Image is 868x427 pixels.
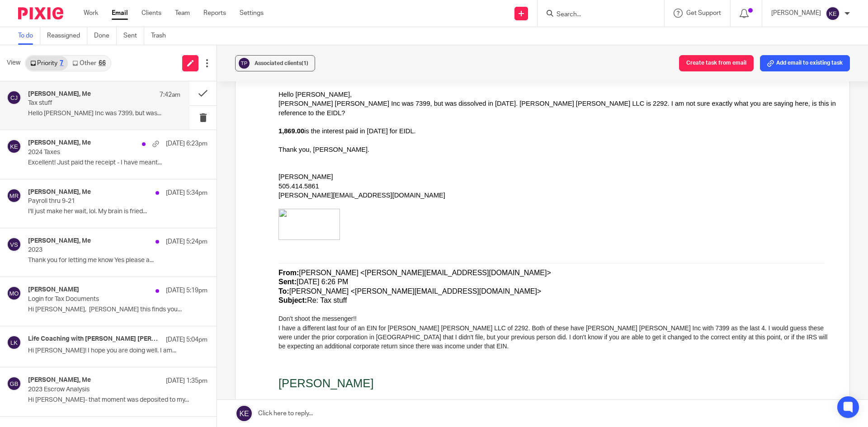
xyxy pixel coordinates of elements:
a: Reassigned [47,27,87,45]
p: Thank you for letting me know Yes please a... [28,257,208,264]
a: HERE [80,364,97,371]
p: Payroll thru 9-21 [28,197,172,205]
h4: [PERSON_NAME], Me [28,237,91,245]
p: I'll just make her wait, lol. My brain is fried... [28,208,208,216]
a: Priority7 [26,56,68,70]
a: [PERSON_NAME][EMAIL_ADDRESS][DOMAIN_NAME] [111,401,269,408]
input: Search [556,11,637,19]
div: 66 [99,60,106,66]
p: [DATE] 5:19pm [166,286,208,295]
button: Add email to existing task [760,55,850,71]
p: 2023 Escrow Analysis [28,386,172,394]
div: 7 [60,60,63,66]
h4: Life Coaching with [PERSON_NAME] [PERSON_NAME] [28,335,161,343]
a: Done [94,27,117,45]
a: Trash [151,27,173,45]
p: [DATE] 5:04pm [166,335,208,344]
p: [DATE] 1:35pm [166,376,208,385]
img: svg%3E [7,90,21,105]
img: svg%3E [7,376,21,391]
h4: [PERSON_NAME], Me [28,139,91,147]
span: Associated clients [255,61,308,66]
img: svg%3E [7,237,21,252]
h4: [PERSON_NAME], Me [28,188,91,196]
a: Other66 [68,56,110,70]
a: HERE [89,382,106,389]
img: svg%3E [7,286,21,300]
button: Create task from email [679,55,754,71]
p: Excellent! Just paid the receipt - I have meant... [28,159,208,167]
a: Work [84,9,98,18]
a: To do [18,27,40,45]
p: Tax stuff [28,99,150,107]
p: Hi [PERSON_NAME]! I hope you are doing well. I am... [28,347,208,355]
button: Associated clients(1) [235,55,315,71]
h4: [PERSON_NAME], Me [28,90,91,98]
p: 2024 Taxes [28,149,172,156]
a: Sent [123,27,144,45]
img: svg%3E [237,56,251,70]
img: svg%3E [7,139,21,154]
a: Settings [240,9,264,18]
img: svg%3E [826,6,840,21]
p: 7:42am [160,90,180,99]
h4: [PERSON_NAME] [28,286,79,294]
p: [DATE] 5:24pm [166,237,208,246]
span: (1) [302,61,308,66]
img: svg%3E [7,335,21,350]
a: Clients [142,9,161,18]
p: Hi [PERSON_NAME]- that moment was deposited to my... [28,396,208,404]
p: Login for Tax Documents [28,296,172,303]
img: svg%3E [7,188,21,203]
img: Pixie [18,7,63,19]
span: Get Support [686,10,721,16]
p: Hi [PERSON_NAME], [PERSON_NAME] this finds you... [28,306,208,314]
a: Email [112,9,128,18]
a: Reports [203,9,226,18]
p: [PERSON_NAME] [771,9,821,18]
p: [DATE] 6:23pm [166,139,208,148]
a: The First3 Steps to Bookkeeping [68,373,159,380]
a: Schedule An Appointment [17,382,89,389]
span: View [7,58,20,68]
p: [DATE] 5:34pm [166,188,208,197]
p: Hello [PERSON_NAME] Inc was 7399, but was... [28,110,180,117]
a: Team [175,9,190,18]
p: 2023 [28,246,172,254]
h4: [PERSON_NAME], Me [28,376,91,384]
